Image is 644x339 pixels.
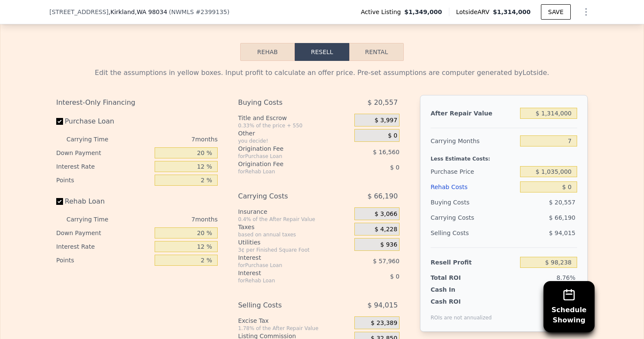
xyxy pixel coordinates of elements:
[431,195,517,210] div: Buying Costs
[238,114,351,122] div: Title and Escrow
[56,198,63,205] input: Rehab Loan
[388,132,397,140] span: $ 0
[374,210,397,218] span: $ 3,066
[135,9,167,15] span: , WA 98034
[238,262,333,269] div: for Purchase Loan
[238,207,351,216] div: Insurance
[549,230,575,236] span: $ 94,015
[374,117,397,124] span: $ 3,997
[109,8,167,16] span: , Kirkland
[431,179,517,195] div: Rehab Costs
[373,258,400,264] span: $ 57,960
[431,106,517,121] div: After Repair Value
[56,226,151,240] div: Down Payment
[431,297,492,306] div: Cash ROI
[238,160,333,168] div: Origination Fee
[431,149,577,164] div: Less Estimate Costs:
[66,213,122,226] div: Carrying Time
[238,144,333,153] div: Origination Fee
[56,146,151,160] div: Down Payment
[431,306,492,321] div: ROIs are not annualized
[371,319,397,327] span: $ 23,389
[238,138,351,144] div: you decide!
[431,164,517,179] div: Purchase Price
[56,68,588,78] div: Edit the assumptions in yellow boxes. Input profit to calculate an offer price. Pre-set assumptio...
[541,4,571,20] button: SAVE
[195,9,227,15] span: # 2399135
[380,241,397,249] span: $ 936
[361,8,404,16] span: Active Listing
[238,168,333,175] div: for Rehab Loan
[238,95,333,110] div: Buying Costs
[238,269,333,277] div: Interest
[56,160,151,173] div: Interest Rate
[56,95,218,110] div: Interest-Only Financing
[238,325,351,332] div: 1.78% of the After Repair Value
[238,247,351,253] div: 3¢ per Finished Square Foot
[549,214,575,221] span: $ 66,190
[349,43,404,61] button: Rental
[238,298,333,313] div: Selling Costs
[49,8,109,16] span: [STREET_ADDRESS]
[493,9,531,15] span: $1,314,000
[238,129,351,138] div: Other
[169,8,230,16] div: ( )
[374,226,397,233] span: $ 4,228
[66,132,122,146] div: Carrying Time
[543,281,595,332] button: ScheduleShowing
[549,199,575,206] span: $ 20,557
[238,153,333,160] div: for Purchase Loan
[238,253,333,262] div: Interest
[56,173,151,187] div: Points
[431,255,517,270] div: Resell Profit
[125,213,218,226] div: 7 months
[56,118,63,125] input: Purchase Loan
[238,122,351,129] div: 0.33% of the price + 550
[431,225,517,241] div: Selling Costs
[238,223,351,231] div: Taxes
[431,133,517,149] div: Carrying Months
[56,194,151,209] label: Rehab Loan
[431,285,484,294] div: Cash In
[431,210,484,225] div: Carrying Costs
[56,253,151,267] div: Points
[56,114,151,129] label: Purchase Loan
[238,277,333,284] div: for Rehab Loan
[578,3,595,20] button: Show Options
[456,8,493,16] span: Lotside ARV
[557,274,575,281] span: 8.76%
[390,164,400,171] span: $ 0
[238,189,333,204] div: Carrying Costs
[368,189,398,204] span: $ 66,190
[431,273,484,282] div: Total ROI
[240,43,295,61] button: Rehab
[390,273,400,280] span: $ 0
[404,8,442,16] span: $1,349,000
[56,240,151,253] div: Interest Rate
[238,238,351,247] div: Utilities
[238,216,351,223] div: 0.4% of the After Repair Value
[295,43,349,61] button: Resell
[368,298,398,313] span: $ 94,015
[171,9,194,15] span: NWMLS
[368,95,398,110] span: $ 20,557
[125,132,218,146] div: 7 months
[373,149,400,155] span: $ 16,560
[238,231,351,238] div: based on annual taxes
[238,316,351,325] div: Excise Tax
